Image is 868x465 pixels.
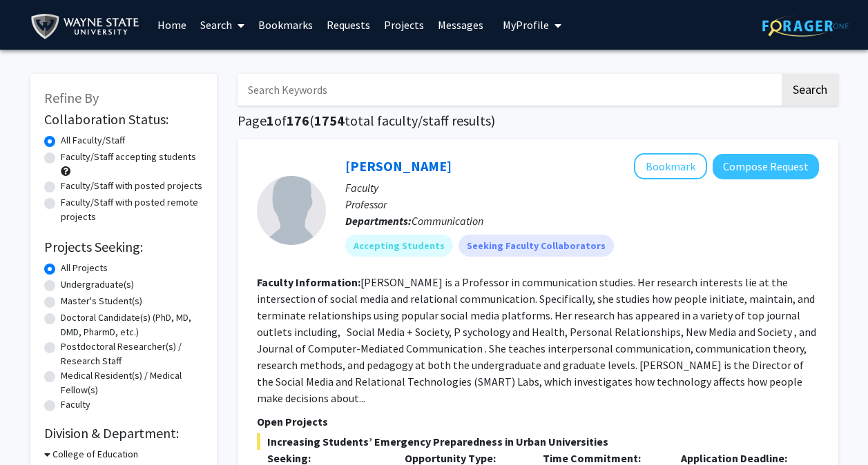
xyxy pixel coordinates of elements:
label: Faculty/Staff accepting students [61,150,196,164]
label: All Faculty/Staff [61,133,125,148]
label: Undergraduate(s) [61,277,134,292]
b: Departments: [345,214,412,228]
p: Open Projects [257,413,819,430]
h1: Page of ( total faculty/staff results) [238,112,838,129]
a: Bookmarks [251,1,320,49]
label: Doctoral Candidate(s) (PhD, MD, DMD, PharmD, etc.) [61,310,203,339]
p: Faculty [345,179,819,196]
iframe: Chat [809,403,858,455]
img: Wayne State University Logo [30,11,146,42]
label: Faculty [61,397,90,412]
a: Projects [377,1,431,49]
fg-read-more: [PERSON_NAME] is a Professor in communication studies. Her research interests lie at the intersec... [257,275,818,405]
span: Refine By [44,89,99,106]
button: Compose Request to Stephanie Tong [713,154,819,179]
a: Messages [431,1,490,49]
button: Add Stephanie Tong to Bookmarks [634,153,707,179]
img: ForagerOne Logo [762,15,849,37]
mat-chip: Accepting Students [345,235,453,257]
span: My Profile [503,18,549,32]
h3: College of Education [52,447,138,462]
label: Master's Student(s) [61,294,142,308]
span: 1 [267,112,274,129]
button: Search [782,74,838,106]
span: Increasing Students’ Emergency Preparedness in Urban Universities [257,433,819,450]
label: Medical Resident(s) / Medical Fellow(s) [61,368,203,397]
input: Search Keywords [238,74,780,106]
label: Faculty/Staff with posted remote projects [61,195,203,224]
h2: Division & Department: [44,425,203,442]
a: Home [151,1,193,49]
a: [PERSON_NAME] [345,157,452,175]
mat-chip: Seeking Faculty Collaborators [459,235,614,257]
label: Faculty/Staff with posted projects [61,179,202,193]
a: Search [193,1,251,49]
a: Requests [320,1,377,49]
h2: Projects Seeking: [44,239,203,255]
span: Communication [412,214,483,228]
span: 176 [287,112,309,129]
h2: Collaboration Status: [44,111,203,128]
p: Professor [345,196,819,212]
label: All Projects [61,261,108,275]
label: Postdoctoral Researcher(s) / Research Staff [61,339,203,368]
b: Faculty Information: [257,275,360,289]
span: 1754 [314,112,345,129]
